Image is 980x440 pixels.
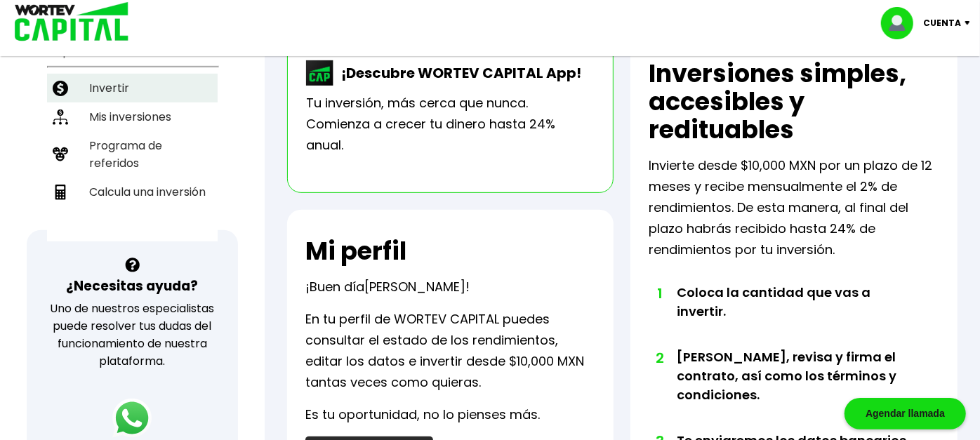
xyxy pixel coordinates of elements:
[53,109,68,125] img: inversiones-icon.6695dc30.svg
[656,283,663,304] span: 1
[47,131,218,178] a: Programa de referidos
[961,21,980,25] img: icon-down
[47,178,218,206] a: Calcula una inversión
[53,147,68,162] img: recomiendanos-icon.9b8e9327.svg
[923,13,961,34] p: Cuenta
[364,278,465,295] span: [PERSON_NAME]
[47,36,218,241] ul: Capital
[305,404,540,425] p: Es tu oportunidad, no lo pienses más.
[649,60,939,144] h2: Inversiones simples, accesibles y redituables
[845,398,966,429] div: Agendar llamada
[305,276,470,298] p: ¡Buen día !
[305,309,596,393] p: En tu perfil de WORTEV CAPITAL puedes consultar el estado de los rendimientos, editar los datos e...
[66,276,198,296] h3: ¿Necesitas ayuda?
[656,347,663,368] span: 2
[53,185,68,200] img: calculadora-icon.17d418c4.svg
[306,60,334,86] img: wortev-capital-app-icon
[47,102,218,131] a: Mis inversiones
[677,283,910,347] li: Coloca la cantidad que vas a invertir.
[45,300,220,370] p: Uno de nuestros especialistas puede resolver tus dudas del funcionamiento de nuestra plataforma.
[53,81,68,96] img: invertir-icon.b3b967d7.svg
[305,237,406,265] h2: Mi perfil
[112,399,152,438] img: logos_whatsapp-icon.242b2217.svg
[649,155,939,260] p: Invierte desde $10,000 MXN por un plazo de 12 meses y recibe mensualmente el 2% de rendimientos. ...
[334,62,581,84] p: ¡Descubre WORTEV CAPITAL App!
[677,347,910,431] li: [PERSON_NAME], revisa y firma el contrato, así como los términos y condiciones.
[881,7,923,39] img: profile-image
[47,74,218,102] a: Invertir
[306,93,595,156] p: Tu inversión, más cerca que nunca. Comienza a crecer tu dinero hasta 24% anual.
